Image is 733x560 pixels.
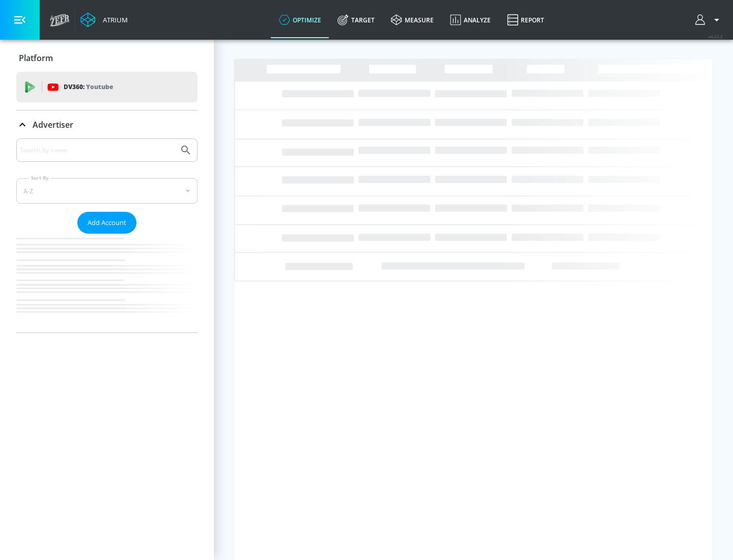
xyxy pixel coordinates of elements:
[442,2,499,38] a: Analyze
[88,217,126,229] span: Add Account
[709,34,723,39] span: v 4.22.2
[33,119,73,130] p: Advertiser
[16,234,198,332] nav: list of Advertiser
[77,212,136,234] button: Add Account
[16,110,198,139] div: Advertiser
[19,52,53,64] p: Platform
[80,12,128,27] a: Atrium
[16,72,198,102] div: DV360: Youtube
[16,44,198,72] div: Platform
[20,144,175,157] input: Search by name
[499,2,552,38] a: Report
[29,175,51,181] label: Sort By
[16,178,198,204] div: A-Z
[64,81,113,93] p: DV360:
[329,2,383,38] a: Target
[99,15,128,24] div: Atrium
[271,2,329,38] a: optimize
[16,138,198,332] div: Advertiser
[86,81,113,92] p: Youtube
[383,2,442,38] a: measure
